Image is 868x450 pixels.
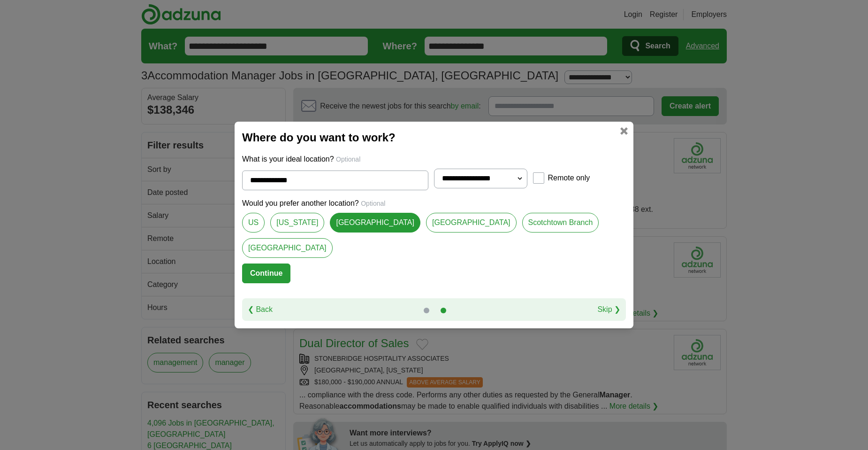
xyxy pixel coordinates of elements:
span: Optional [361,200,385,207]
p: What is your ideal location? [242,154,626,165]
a: [GEOGRAPHIC_DATA] [426,213,517,233]
a: [GEOGRAPHIC_DATA] [330,213,420,233]
button: Continue [242,264,290,283]
h2: Where do you want to work? [242,129,626,146]
a: ❮ Back [248,304,273,315]
a: Skip ❯ [597,304,620,315]
p: Would you prefer another location? [242,198,626,209]
span: Optional [336,155,360,163]
label: Remote only [548,172,590,184]
a: [GEOGRAPHIC_DATA] [242,238,333,258]
a: Scotchtown Branch [522,213,599,233]
a: [US_STATE] [270,213,324,233]
a: US [242,213,265,233]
